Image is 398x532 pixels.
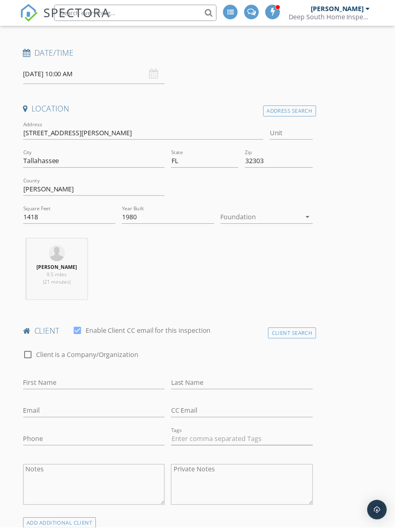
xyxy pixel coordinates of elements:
[305,214,315,224] i: arrow_drop_down
[86,329,213,337] label: Enable Client CC email for this inspection
[20,11,111,28] a: SPECTORA
[43,281,71,288] span: (21 minutes)
[370,504,390,524] div: Open Intercom Messenger
[36,354,140,362] label: Client is a Company/Organization
[23,105,315,115] h4: Location
[23,48,315,59] h4: Date/Time
[23,328,315,339] h4: client
[37,266,77,273] strong: [PERSON_NAME]
[44,4,111,21] span: SPECTORA
[313,5,366,13] div: [PERSON_NAME]
[291,13,373,21] div: Deep South Home Inspections LLC
[47,273,68,280] span: 9.5 miles
[265,107,319,118] div: Address Search
[270,330,319,341] div: Client Search
[54,5,218,21] input: Search everything...
[49,247,66,264] img: default-user-f0147aede5fd5fa78ca7ade42f37bd4542148d508eef1c3d3ea960f66861d68b.jpg
[23,65,166,85] input: Select date
[20,4,38,22] img: The Best Home Inspection Software - Spectora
